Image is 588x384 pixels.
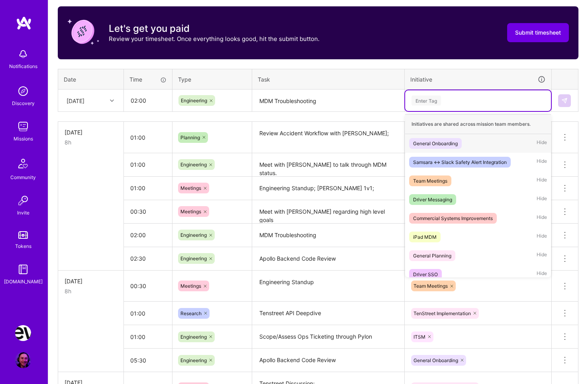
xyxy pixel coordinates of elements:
div: General Onboarding [413,139,458,148]
input: HH:MM [124,326,172,347]
div: [DATE] [65,128,117,136]
textarea: Meet with [PERSON_NAME] to talk through MDM status. [253,154,404,176]
span: Team Meetings [414,283,448,289]
span: Hide [537,232,547,242]
span: Hide [537,250,547,261]
span: Hide [537,157,547,168]
div: 8h [65,138,117,146]
div: [DOMAIN_NAME] [4,277,43,286]
textarea: MDM Troubleshooting [253,224,404,246]
img: bell [15,46,31,62]
h3: Let's get you paid [109,23,319,35]
input: HH:MM [124,303,172,324]
th: Task [252,69,405,90]
div: Tokens [15,242,31,250]
span: Planning [180,134,200,140]
div: Time [129,75,167,84]
img: Nevoya: Principal Problem Solver for Zero-Emissions Logistics Company [15,325,31,341]
textarea: Scope/Assess Ops Ticketing through Pylon [253,326,404,348]
div: Driver Messaging [413,195,452,204]
textarea: Engineering Standup; [PERSON_NAME] 1v1; [253,177,404,199]
span: Submit timesheet [515,29,561,37]
input: HH:MM [124,154,172,175]
span: Meetings [180,209,201,214]
textarea: Engineering Standup [253,271,404,301]
span: Meetings [180,283,201,289]
textarea: Review Accident Workflow with [PERSON_NAME]; [253,123,404,152]
span: Meetings [180,185,201,191]
img: Community [14,154,33,173]
th: Type [172,69,252,90]
img: Invite [15,193,31,209]
span: Hide [537,269,547,280]
div: [DATE] [65,277,117,285]
div: Commercial Systems Improvements [413,214,493,222]
div: Enter Tag [412,94,441,107]
img: logo [16,16,32,30]
span: Research [180,310,202,316]
span: Engineering [181,97,207,103]
i: icon Chevron [110,99,114,103]
textarea: Apollo Backend Code Review [253,248,404,270]
div: Driver SSO [413,270,438,279]
div: Discovery [12,99,35,107]
span: Hide [537,194,547,205]
div: Notifications [9,62,37,70]
span: Engineering [180,255,207,261]
button: Submit timesheet [507,23,569,42]
a: Nevoya: Principal Problem Solver for Zero-Emissions Logistics Company [13,325,33,341]
input: HH:MM [124,224,172,246]
div: Initiative [410,75,546,84]
img: tokens [18,231,28,239]
textarea: Apollo Backend Code Review [253,349,404,371]
div: General Planning [413,251,451,260]
div: [DATE] [67,96,84,105]
input: HH:MM [124,177,172,199]
img: coin [67,16,99,48]
span: Engineering [180,357,207,363]
div: Invite [17,209,29,217]
input: HH:MM [124,90,172,111]
span: TenStreet Implementation [414,310,471,316]
img: discovery [15,83,31,99]
div: Initiatives are shared across mission team members. [405,114,551,134]
th: Date [58,69,124,90]
div: iPad MDM [413,233,437,241]
div: Community [10,173,36,181]
span: Hide [537,175,547,186]
span: Hide [537,138,547,149]
input: HH:MM [124,350,172,371]
span: Hide [537,213,547,224]
span: Engineering [180,334,207,340]
div: Missions [14,134,33,143]
input: HH:MM [124,275,172,296]
input: HH:MM [124,127,172,148]
textarea: MDM Troubleshooting [253,90,404,111]
span: ITSM [414,334,425,340]
p: Review your timesheet. Once everything looks good, hit the submit button. [109,35,319,43]
img: User Avatar [15,352,31,368]
textarea: Meet with [PERSON_NAME] regarding high level goals [253,201,404,223]
div: 8h [65,287,117,295]
input: HH:MM [124,201,172,222]
span: General Onboarding [414,357,458,363]
input: HH:MM [124,248,172,269]
div: Samsara <-> Slack Safety Alert Integration [413,158,507,166]
span: Engineering [180,162,207,168]
img: teamwork [15,119,31,134]
div: Team Meetings [413,177,447,185]
a: User Avatar [13,352,33,368]
span: Engineering [180,232,207,238]
textarea: Tenstreet API Deepdive [253,302,404,324]
img: Submit [561,97,568,104]
img: guide book [15,261,31,277]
